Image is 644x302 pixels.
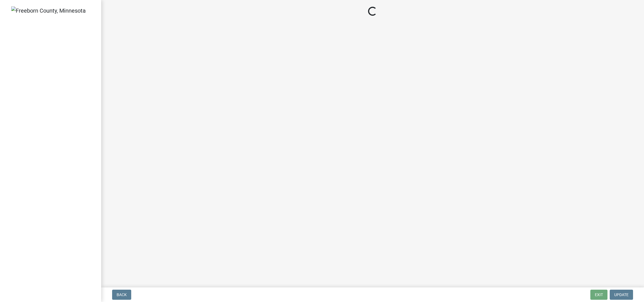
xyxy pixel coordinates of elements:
[610,290,633,300] button: Update
[614,292,629,297] span: Update
[11,6,86,15] img: Freeborn County, Minnesota
[112,290,131,300] button: Back
[590,290,607,300] button: Exit
[117,292,127,297] span: Back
